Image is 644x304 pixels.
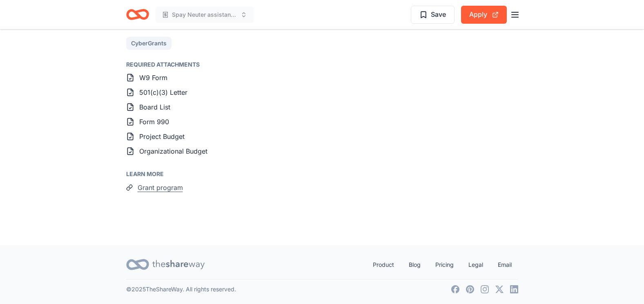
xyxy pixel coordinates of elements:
[139,132,185,141] span: Project Budget
[126,5,149,24] a: Home
[491,257,518,273] a: Email
[172,10,237,20] span: Spay Neuter assistance Program
[366,257,401,273] a: Product
[126,169,518,179] div: Learn more
[431,9,446,20] span: Save
[139,118,169,126] span: Form 990
[462,257,490,273] a: Legal
[126,284,236,294] p: © 2025 TheShareWay. All rights reserved.
[411,6,455,24] button: Save
[461,6,507,24] button: Apply
[402,257,427,273] a: Blog
[139,147,207,155] span: Organizational Budget
[366,257,518,273] nav: quick links
[156,7,254,23] button: Spay Neuter assistance Program
[429,257,460,273] a: Pricing
[139,103,170,111] span: Board List
[138,182,183,193] button: Grant program
[126,60,518,69] div: Required Attachments
[139,88,187,96] span: 501(c)(3) Letter
[139,74,167,82] span: W9 Form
